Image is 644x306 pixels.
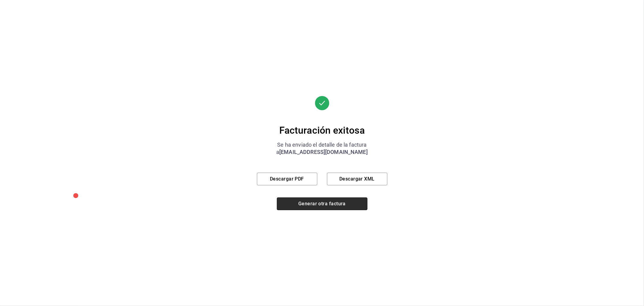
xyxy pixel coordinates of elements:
[257,173,317,185] button: Descargar PDF
[327,173,387,185] button: Descargar XML
[257,148,387,156] div: a
[257,124,387,136] div: Facturación exitosa
[257,141,387,148] div: Se ha enviado el detalle de la factura
[277,197,367,210] button: Generar otra factura
[279,149,368,155] span: [EMAIL_ADDRESS][DOMAIN_NAME]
